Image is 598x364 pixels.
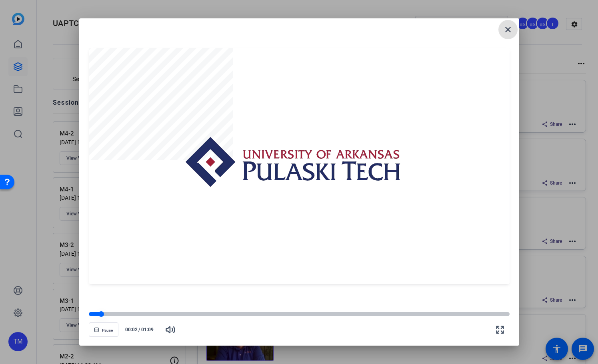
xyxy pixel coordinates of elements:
span: 01:09 [141,326,158,333]
button: Fullscreen [490,320,510,339]
div: / [122,326,158,333]
button: Mute [161,320,180,339]
span: Pause [102,328,113,333]
mat-icon: close [503,25,513,34]
button: Pause [89,322,118,337]
span: 00:02 [122,326,138,333]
